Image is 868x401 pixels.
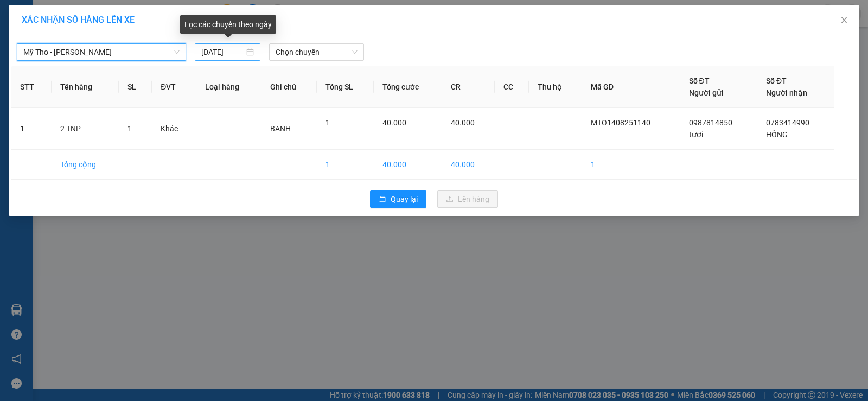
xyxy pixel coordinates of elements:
span: 0987814850 [689,118,732,127]
button: uploadLên hàng [437,190,498,208]
th: CC [495,66,529,108]
span: XÁC NHẬN SỐ HÀNG LÊN XE [22,15,135,25]
td: Tổng cộng [52,150,119,180]
span: tươi [689,130,703,139]
th: ĐVT [152,66,196,108]
div: Lọc các chuyến theo ngày [180,15,276,34]
span: Quay lại [391,193,418,205]
th: Ghi chú [261,66,317,108]
span: Số ĐT [689,77,710,85]
td: 1 [11,108,52,150]
span: 40.000 [451,118,475,127]
td: 2 TNP [52,108,119,150]
span: Số ĐT [766,77,787,85]
th: STT [11,66,52,108]
td: 40.000 [374,150,442,180]
span: 0783414990 [766,118,809,127]
span: 1 [127,124,132,133]
span: 40.000 [382,118,406,127]
td: 1 [317,150,374,180]
th: Tổng SL [317,66,374,108]
span: Người nhận [766,88,807,97]
th: Tổng cước [374,66,442,108]
td: Khác [152,108,196,150]
th: Loại hàng [196,66,262,108]
th: SL [119,66,152,108]
th: CR [442,66,495,108]
span: HỒNG [766,130,788,139]
th: Thu hộ [529,66,582,108]
span: Người gửi [689,88,724,97]
span: close [840,16,848,24]
span: Mỹ Tho - Hồ Chí Minh [23,44,180,60]
span: MTO1408251140 [591,118,650,127]
th: Mã GD [582,66,680,108]
span: BANH [270,124,291,133]
span: Chọn chuyến [276,44,358,60]
span: 1 [325,118,330,127]
button: rollbackQuay lại [370,190,426,208]
input: 14/08/2025 [201,46,244,58]
span: rollback [379,195,386,204]
td: 1 [582,150,680,180]
td: 40.000 [442,150,495,180]
th: Tên hàng [52,66,119,108]
button: Close [829,5,859,36]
